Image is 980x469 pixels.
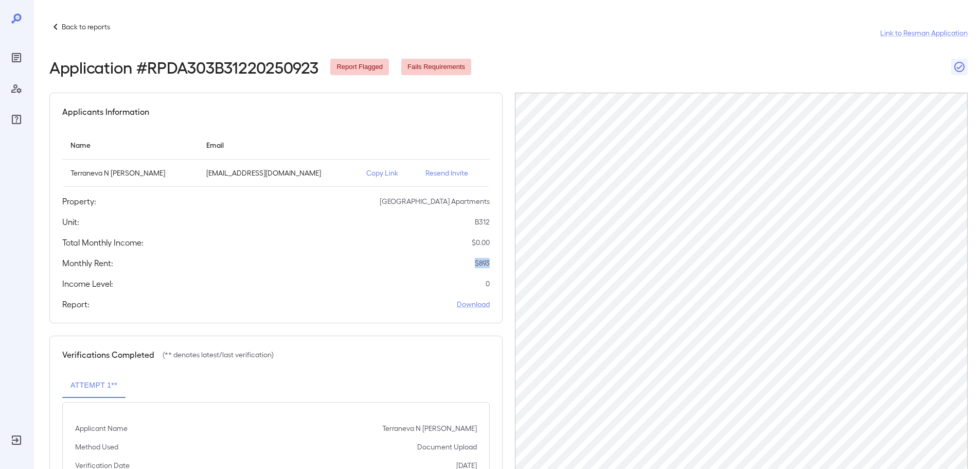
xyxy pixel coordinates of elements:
h5: Income Level: [62,277,113,290]
p: [GEOGRAPHIC_DATA] Apartments [380,196,490,206]
p: [EMAIL_ADDRESS][DOMAIN_NAME] [206,168,350,178]
p: Terraneva N [PERSON_NAME] [70,168,190,178]
th: Email [198,130,358,160]
p: Terraneva N [PERSON_NAME] [382,423,477,433]
p: Copy Link [366,168,409,178]
p: Method Used [75,442,118,452]
p: Document Upload [417,442,477,452]
p: $ 893 [475,258,490,268]
a: Download [457,299,490,309]
span: Fails Requirements [401,62,471,72]
p: $ 0.00 [472,237,490,248]
span: Report Flagged [330,62,389,72]
a: Link to Resman Application [880,28,968,38]
p: 0 [486,279,490,289]
h5: Property: [62,195,96,207]
div: Log Out [8,432,25,448]
table: simple table [62,130,490,187]
p: B312 [475,217,490,227]
div: FAQ [8,111,25,128]
div: Manage Users [8,80,25,97]
h5: Unit: [62,216,79,228]
h5: Applicants Information [62,106,149,118]
h5: Report: [62,298,90,310]
p: Applicant Name [75,423,128,433]
p: Back to reports [62,22,110,32]
h5: Verifications Completed [62,349,154,361]
th: Name [62,130,198,160]
p: (** denotes latest/last verification) [163,350,274,360]
button: Attempt 1** [62,373,126,398]
div: Reports [8,49,25,66]
p: Resend Invite [425,168,481,178]
h5: Total Monthly Income: [62,236,144,249]
button: Close Report [951,59,968,75]
h2: Application # RPDA303B31220250923 [49,58,318,76]
h5: Monthly Rent: [62,257,113,269]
